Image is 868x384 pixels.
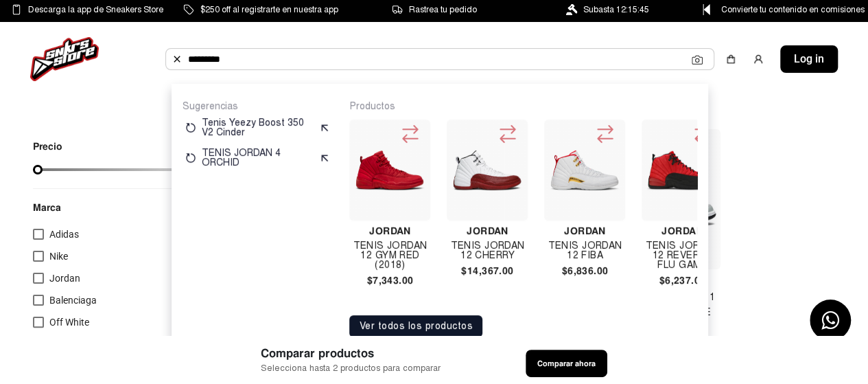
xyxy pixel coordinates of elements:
[49,251,68,262] span: Nike
[49,229,79,240] span: Adidas
[721,2,865,17] span: Convierte tu contenido en comisiones
[544,226,625,236] h4: Jordan
[642,241,723,270] h4: Tenis Jordan 12 Reverse Flu Game
[349,226,430,236] h4: Jordan
[200,2,338,17] span: $250 off al registrarte en nuestra app
[452,135,522,205] img: Tenis Jordan 12 Cherry
[642,226,723,236] h4: Jordan
[30,37,99,81] img: logo
[261,362,441,375] span: Selecciona hasta 2 productos para comparar
[698,4,715,15] img: Control Point Icon
[447,226,528,236] h4: Jordan
[319,153,330,163] img: suggest.svg
[753,54,764,65] img: user
[49,273,80,284] span: Jordan
[172,54,183,65] img: Buscar
[49,317,89,328] span: Off White
[544,241,625,260] h4: Tenis Jordan 12 Fiba
[349,275,430,285] h4: $7,343.00
[349,315,482,337] button: Ver todos los productos
[49,295,97,306] span: Balenciaga
[202,148,314,168] p: TENIS JORDAN 4 ORCHID
[33,200,207,215] p: Marca
[261,345,441,362] span: Comparar productos
[185,153,196,163] img: restart.svg
[447,241,528,260] h4: Tenis Jordan 12 Cherry
[349,100,697,113] p: Productos
[550,135,620,205] img: Tenis Jordan 12 Fiba
[642,275,723,285] h4: $6,237.00
[526,350,607,377] button: Comparar ahora
[409,2,477,17] span: Rastrea tu pedido
[447,266,528,275] h4: $14,367.00
[185,122,196,133] img: restart.svg
[692,54,703,65] img: Cámara
[583,2,649,17] span: Subasta 12:15:45
[794,51,824,67] span: Log in
[28,2,163,17] span: Descarga la app de Sneakers Store
[183,100,333,113] p: Sugerencias
[355,135,425,205] img: Tenis Jordan 12 Gym Red (2018)
[33,142,175,151] p: Precio
[319,122,330,133] img: suggest.svg
[725,54,736,65] img: shopping
[349,241,430,270] h4: Tenis Jordan 12 Gym Red (2018)
[202,118,314,137] p: Tenis Yeezy Boost 350 V2 Cinder
[647,135,717,205] img: Tenis Jordan 12 Reverse Flu Game
[544,266,625,275] h4: $6,836.00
